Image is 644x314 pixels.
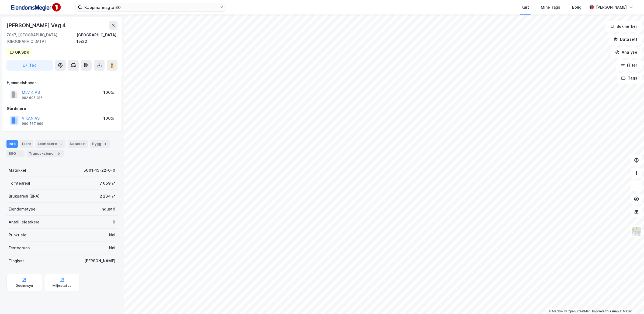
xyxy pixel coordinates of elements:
[617,288,644,314] iframe: Chat Widget
[103,89,114,96] div: 100%
[605,21,642,32] button: Bokmerker
[100,193,115,199] div: 2 234 ㎡
[77,32,117,45] div: [GEOGRAPHIC_DATA], 15/22
[58,141,63,147] div: 6
[15,49,29,56] div: GK SØK
[572,4,581,11] div: Bolig
[7,105,117,112] div: Gårdeiere
[109,245,115,251] div: Nei
[631,226,642,236] img: Z
[592,309,619,313] a: Improve this map
[6,140,18,148] div: Info
[9,180,30,187] div: Tomteareal
[90,140,110,148] div: Bygg
[36,140,65,148] div: Leietakere
[6,60,53,71] button: Tag
[9,206,36,212] div: Eiendomstype
[9,258,24,264] div: Tinglyst
[53,284,71,288] div: Miljøstatus
[609,34,642,45] button: Datasett
[84,167,115,174] div: 5001-15-22-0-0
[616,60,642,71] button: Filter
[113,219,115,225] div: 6
[7,80,117,86] div: Hjemmelshaver
[6,21,67,30] div: [PERSON_NAME] Veg 4
[549,309,563,313] a: Mapbox
[9,193,40,199] div: Bruksareal (BRA)
[9,232,26,238] div: Punktleie
[22,96,43,100] div: 992 605 316
[101,206,115,212] div: Industri
[9,167,26,174] div: Matrikkel
[541,4,560,11] div: Mine Tags
[102,141,108,147] div: 1
[521,4,529,11] div: Kart
[565,309,591,313] a: OpenStreetMap
[611,47,642,58] button: Analyse
[68,140,88,148] div: Datasett
[27,150,64,157] div: Transaksjoner
[9,245,30,251] div: Festegrunn
[6,150,25,157] div: ESG
[17,151,22,156] div: 1
[22,122,43,126] div: 990 567 999
[82,3,220,11] input: Søk på adresse, matrikkel, gårdeiere, leietakere eller personer
[109,232,115,238] div: Nei
[56,151,61,156] div: 9
[20,140,33,148] div: Eiere
[103,115,114,122] div: 100%
[9,219,40,225] div: Antall leietakere
[596,4,627,11] div: [PERSON_NAME]
[100,180,115,187] div: 7 059 ㎡
[617,73,642,84] button: Tags
[6,32,77,45] div: 7047, [GEOGRAPHIC_DATA], [GEOGRAPHIC_DATA]
[617,288,644,314] div: Kontrollprogram for chat
[84,258,115,264] div: [PERSON_NAME]
[9,1,63,13] img: F4PB6Px+NJ5v8B7XTbfpPpyloAAAAASUVORK5CYII=
[16,284,33,288] div: Geoinnsyn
